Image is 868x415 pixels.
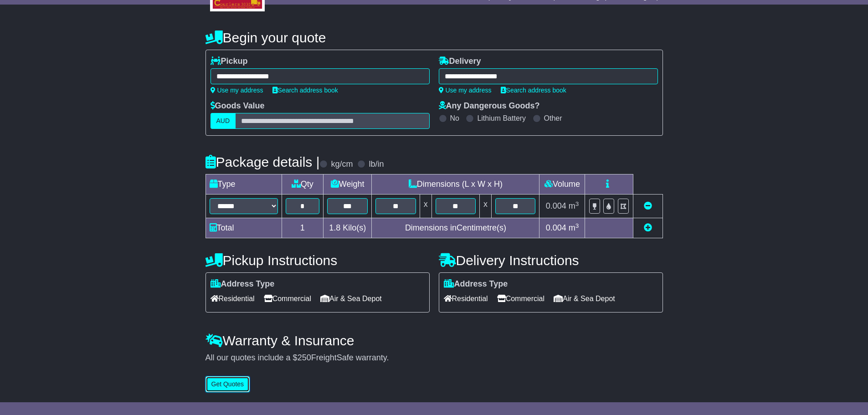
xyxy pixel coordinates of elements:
label: No [450,114,459,123]
span: Residential [211,292,255,306]
span: Air & Sea Depot [554,292,615,306]
h4: Pickup Instructions [205,253,430,268]
td: x [480,195,492,218]
td: Dimensions in Centimetre(s) [372,218,539,238]
sup: 3 [575,200,579,207]
td: Dimensions (L x W x H) [372,174,539,195]
label: kg/cm [331,159,353,169]
span: 1.8 [329,223,340,232]
span: Commercial [264,292,311,306]
span: m [569,223,579,232]
td: 1 [282,218,324,238]
span: Air & Sea Depot [320,292,382,306]
td: Volume [539,174,585,195]
h4: Warranty & Insurance [205,333,663,348]
span: 0.004 [546,223,566,232]
td: Total [205,218,282,238]
a: Add new item [644,223,652,232]
span: 250 [298,353,311,362]
label: AUD [211,113,236,129]
label: Lithium Battery [477,114,526,123]
button: Get Quotes [205,376,250,392]
sup: 3 [575,222,579,229]
td: Kilo(s) [324,218,372,238]
td: Weight [324,174,372,195]
a: Use my address [211,87,263,94]
h4: Package details | [205,154,320,169]
a: Search address book [272,87,338,94]
td: Qty [282,174,324,195]
span: m [569,201,579,210]
a: Remove this item [644,201,652,210]
td: Type [205,174,282,195]
label: Delivery [439,56,481,67]
a: Use my address [439,87,492,94]
label: Address Type [211,279,275,289]
h4: Delivery Instructions [439,253,663,268]
span: Residential [444,292,488,306]
label: Address Type [444,279,508,289]
td: x [420,195,431,218]
span: Commercial [497,292,544,306]
label: Pickup [211,56,248,67]
label: Other [544,114,562,123]
a: Search address book [501,87,566,94]
label: Goods Value [211,101,265,111]
div: All our quotes include a $ FreightSafe warranty. [205,353,663,363]
label: Any Dangerous Goods? [439,101,540,111]
span: 0.004 [546,201,566,210]
label: lb/in [369,159,384,169]
h4: Begin your quote [205,30,663,45]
